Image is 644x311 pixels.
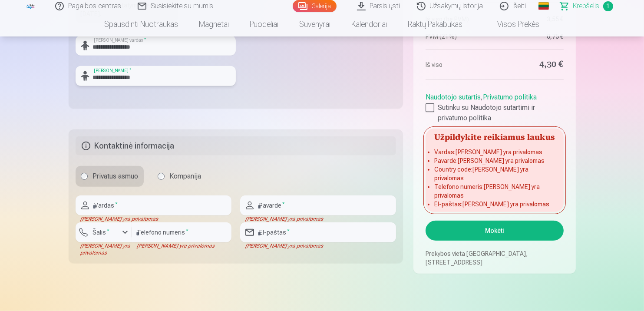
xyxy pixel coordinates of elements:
[434,182,555,200] li: Telefono numeris : [PERSON_NAME] yra privalomas
[76,166,144,187] label: Privatus asmuo
[434,200,555,208] li: El-paštas : [PERSON_NAME] yra privalomas
[473,12,550,36] a: Visos prekės
[426,249,563,267] p: Prekybos vieta [GEOGRAPHIC_DATA], [STREET_ADDRESS]
[152,166,207,187] label: Kompanija
[132,242,231,249] div: [PERSON_NAME] yra privalomas
[76,215,231,222] div: [PERSON_NAME] yra privalomas
[240,242,396,249] div: [PERSON_NAME] yra privalomas
[426,59,490,71] dt: Iš viso
[240,12,289,36] a: Puodeliai
[341,12,398,36] a: Kalendoriai
[434,156,555,165] li: Pavardė : [PERSON_NAME] yra privalomas
[434,165,555,182] li: Country code : [PERSON_NAME] yra privalomas
[289,12,341,36] a: Suvenyrai
[426,89,563,123] div: ,
[76,136,396,155] h5: Kontaktinė informacija
[426,221,563,241] button: Mokėti
[189,12,240,36] a: Magnetai
[398,12,473,36] a: Raktų pakabukas
[158,173,165,180] input: Kompanija
[76,242,132,256] div: [PERSON_NAME] yra privalomas
[573,1,600,11] span: Krepšelis
[603,1,613,11] span: 1
[426,32,490,41] dt: PVM (21%)
[240,215,396,222] div: [PERSON_NAME] yra privalomas
[76,222,132,242] button: Šalis*
[94,12,189,36] a: Spausdinti nuotraukas
[81,173,88,180] input: Privatus asmuo
[499,32,564,41] dd: 0,75 €
[426,129,563,144] h5: Užpildykite reikiamus laukus
[426,103,563,123] label: Sutinku su Naudotojo sutartimi ir privatumo politika
[26,3,36,9] img: /fa2
[483,93,537,101] a: Privatumo politika
[434,148,555,156] li: Vardas : [PERSON_NAME] yra privalomas
[89,228,113,237] label: Šalis
[426,93,481,101] a: Naudotojo sutartis
[499,59,564,71] dd: 4,30 €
